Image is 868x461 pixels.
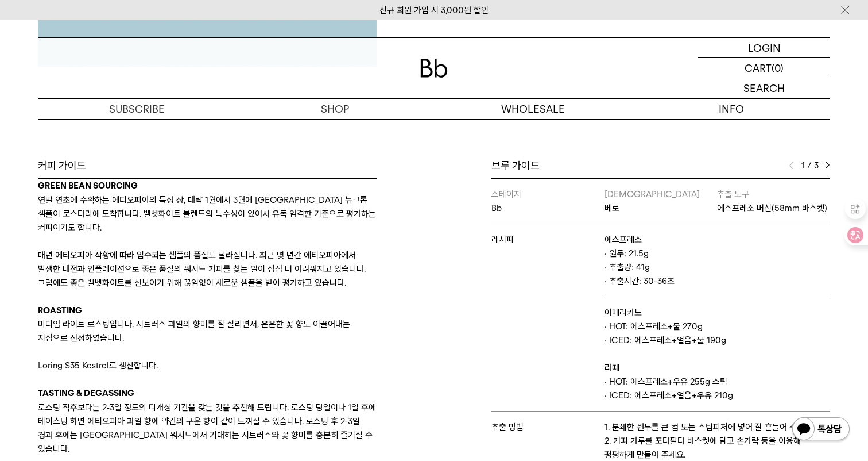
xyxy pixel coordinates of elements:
p: 레시피 [491,233,604,247]
span: 추출 도구 [717,189,749,199]
img: 로고 [420,59,448,78]
span: 3 [814,159,819,172]
a: LOGIN [698,38,830,58]
div: 브루 가이드 [491,159,830,172]
p: 매년 에티오피아 작황에 따라 입수되는 샘플의 품질도 달라집니다. 최근 몇 년간 에티오피아에서 발생한 내전과 인플레이션으로 좋은 품질의 워시드 커피를 찾는 일이 점점 더 어려워... [38,248,377,290]
p: 라떼 [604,361,830,375]
p: 로스팅 직후보다는 2-3일 정도의 디개싱 기간을 갖는 것을 추천해 드립니다. 로스팅 당일이나 1일 후에 테이스팅 하면 에티오피아 과일 향에 약간의 구운 향이 같이 느껴질 수 ... [38,401,377,456]
a: CART (0) [698,58,830,78]
p: Bb [491,201,604,215]
p: · 추출량: 41g [604,260,830,274]
p: Loring S35 Kestrel로 생산합니다. [38,359,377,372]
p: (0) [772,58,784,78]
p: 추출 방법 [491,420,604,434]
p: CART [745,58,772,78]
p: 연말 연초에 수확하는 에티오피아의 특성 상, 대략 1월에서 3월에 [GEOGRAPHIC_DATA] 뉴크롭 샘플이 로스터리에 도착합니다. 벨벳화이트 블렌드의 특수성이 있어서 유... [38,193,377,235]
p: 에스프레소 [604,233,830,247]
p: 에스프레소 머신(58mm 바스켓) [717,201,830,215]
p: 아메리카노 [604,306,830,320]
a: 신규 회원 가입 시 3,000원 할인 [379,5,489,16]
p: · 원두: 21.5g [604,247,830,260]
span: 스테이지 [491,189,521,199]
p: 1. 분쇄한 원두를 큰 컵 또는 스팀피처에 넣어 잘 흔들어 주세요. [604,420,830,434]
p: WHOLESALE [434,99,632,119]
div: 커피 가이드 [38,159,377,172]
p: · 추출시간: 30-36초 [604,274,830,288]
p: · HOT: 에스프레소+우유 255g 스팀 [604,375,830,389]
b: ROASTING [38,305,82,316]
b: GREEN BEAN SOURCING [38,180,138,191]
img: 카카오톡 채널 1:1 채팅 버튼 [791,416,851,444]
p: · ICED: 에스프레소+얼음+우유 210g [604,389,830,402]
p: · ICED: 에스프레소+얼음+물 190g [604,333,830,347]
a: SUBSCRIBE [38,99,236,119]
a: SHOP [236,99,434,119]
p: LOGIN [748,38,781,57]
p: 베로 [604,201,718,215]
span: 1 [800,159,805,172]
p: · HOT: 에스프레소+물 270g [604,320,830,333]
span: / [807,159,812,172]
span: [DEMOGRAPHIC_DATA] [604,189,700,199]
p: SEARCH [743,78,785,98]
p: INFO [632,99,830,119]
p: 미디엄 라이트 로스팅입니다. 시트러스 과일의 향미를 잘 살리면서, 은은한 꽃 향도 이끌어내는 지점으로 선정하였습니다. [38,317,377,345]
b: TASTING & DEGASSING [38,388,134,398]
